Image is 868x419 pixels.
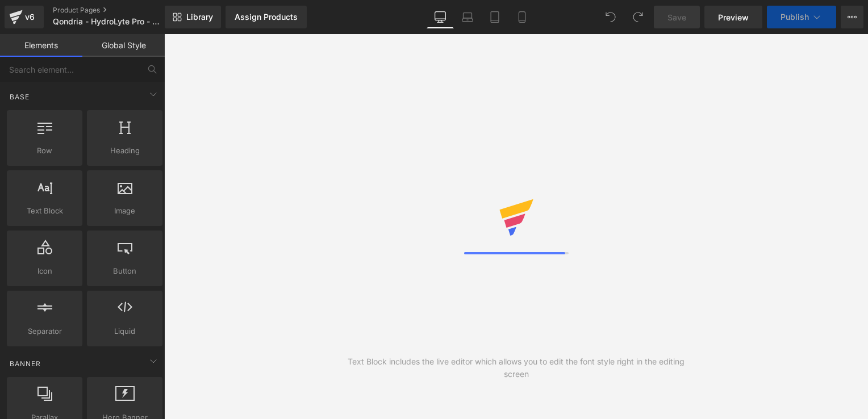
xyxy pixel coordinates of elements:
span: Image [90,205,159,217]
a: Global Style [82,34,165,57]
span: Qondria - HydroLyte Pro - Special Offer [53,17,162,26]
a: Tablet [481,6,508,28]
span: Preview [718,11,749,23]
span: Button [90,265,159,277]
span: Separator [10,325,79,337]
button: More [841,6,863,28]
button: Publish [767,6,836,28]
a: Mobile [508,6,536,28]
span: Banner [9,358,42,369]
a: Product Pages [53,6,183,15]
span: Text Block [10,205,79,217]
button: Undo [599,6,622,28]
span: Row [10,145,79,157]
button: Redo [627,6,649,28]
span: Library [186,12,213,22]
a: v6 [5,6,44,28]
span: Publish [781,12,809,22]
a: New Library [165,6,221,28]
span: Base [9,91,31,102]
a: Laptop [454,6,481,28]
a: Preview [704,6,762,28]
span: Heading [90,145,159,157]
a: Desktop [427,6,454,28]
span: Save [667,11,686,23]
div: Text Block includes the live editor which allows you to edit the font style right in the editing ... [340,355,692,380]
span: Icon [10,265,79,277]
div: v6 [23,10,37,24]
div: Assign Products [235,12,298,22]
span: Liquid [90,325,159,337]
